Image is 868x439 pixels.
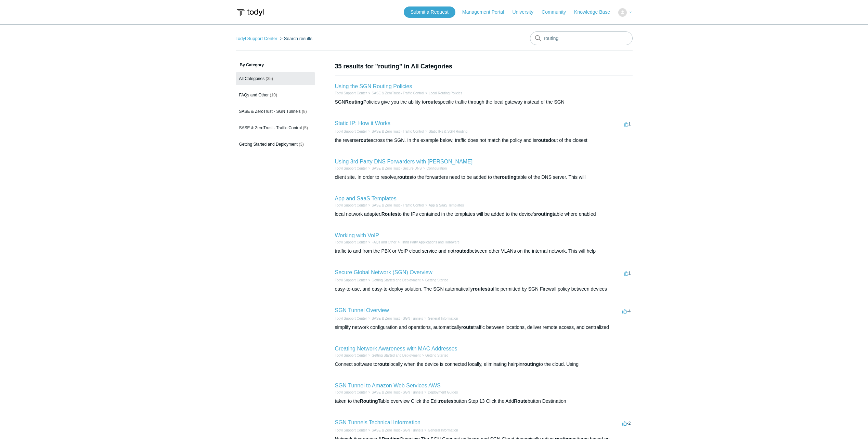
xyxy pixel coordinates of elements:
a: Todyl Support Center [335,203,367,207]
li: SASE & ZeroTrust - Traffic Control [367,129,424,134]
li: Search results [278,36,312,41]
span: 1 [624,270,631,276]
li: SASE & ZeroTrust - Traffic Control [367,203,424,208]
span: Getting Started and Deployment [239,142,298,147]
h3: By Category [236,62,315,68]
a: Todyl Support Center [335,390,367,394]
a: SASE & ZeroTrust - Traffic Control [372,130,424,133]
em: routed [536,137,551,143]
em: routes [439,398,454,404]
li: SASE & ZeroTrust - SGN Tunnels [367,428,423,433]
a: Todyl Support Center [335,167,367,170]
li: SASE & ZeroTrust - Secure DNS [367,166,422,171]
div: the reverse across the SGN. In the example below, traffic does not match the policy and is out of... [335,137,633,144]
a: University [512,9,540,16]
span: (3) [299,142,304,147]
li: Todyl Support Center [335,129,367,134]
a: Getting Started [425,278,448,282]
a: Using the SGN Routing Policies [335,83,412,89]
a: SASE & ZeroTrust - SGN Tunnels [372,390,423,394]
a: Knowledge Base [574,9,617,16]
a: Todyl Support Center [335,130,367,133]
em: routes [397,174,412,180]
span: FAQs and Other [239,93,269,97]
a: Submit a Request [404,6,455,18]
em: route [461,324,473,330]
a: General Information [428,317,458,320]
a: Todyl Support Center [236,36,277,41]
li: SASE & ZeroTrust - SGN Tunnels [367,390,423,395]
a: App and SaaS Templates [335,196,397,201]
a: Getting Started [425,354,448,357]
a: SASE & ZeroTrust - Traffic Control (5) [236,121,315,134]
li: App & SaaS Templates [424,203,464,208]
em: Route [514,398,528,404]
span: (10) [270,93,277,97]
li: Static IPs & SGN Routing [424,129,467,134]
a: Todyl Support Center [335,428,367,432]
a: SASE & ZeroTrust - Traffic Control [372,203,424,207]
a: Getting Started and Deployment (3) [236,138,315,151]
li: Todyl Support Center [335,240,367,245]
a: Configuration [426,167,446,170]
li: General Information [423,428,458,433]
span: 1 [624,121,631,127]
em: routing [522,361,539,367]
a: Todyl Support Center [335,240,367,244]
input: Search [530,31,633,45]
a: Todyl Support Center [335,354,367,357]
div: SGN Policies give you the ability to specific traffic through the local gateway instead of the SGN [335,98,633,106]
span: (5) [303,125,308,130]
h1: 35 results for "routing" in All Categories [335,62,633,71]
div: local network adapter. to the IPs contained in the templates will be added to the device's table ... [335,211,633,218]
a: Local Routing Policies [429,91,462,95]
a: Todyl Support Center [335,278,367,282]
span: SASE & ZeroTrust - Traffic Control [239,125,302,130]
li: Deployment Guides [423,390,458,395]
a: SGN Tunnels Technical Information [335,420,421,425]
em: Routes [381,211,398,217]
span: (8) [302,109,307,114]
li: General Information [423,316,458,321]
div: traffic to and from the PBX or VoIP cloud service and not between other VLANs on the internal net... [335,248,633,255]
div: taken to the Table overview Click the Edit button Step 13 Click the Add button Destination [335,398,633,405]
li: Getting Started [420,278,448,283]
img: Todyl Support Center Help Center home page [236,6,265,19]
li: Todyl Support Center [335,428,367,433]
a: Using 3rd Party DNS Forwarders with [PERSON_NAME] [335,159,473,164]
em: route [359,137,371,143]
li: Local Routing Policies [424,91,462,96]
em: Routing [345,99,363,105]
a: FAQs and Other [372,240,396,244]
a: Community [542,9,573,16]
em: route [377,361,389,367]
li: Todyl Support Center [335,166,367,171]
a: SASE & ZeroTrust - SGN Tunnels [372,317,423,320]
a: SASE & ZeroTrust - SGN Tunnels [372,428,423,432]
li: FAQs and Other [367,240,396,245]
a: Static IPs & SGN Routing [429,130,467,133]
span: (35) [266,76,273,81]
li: Getting Started and Deployment [367,353,420,358]
a: Getting Started and Deployment [372,278,420,282]
li: Todyl Support Center [335,316,367,321]
em: route [426,99,438,105]
a: Working with VoIP [335,232,379,238]
li: Third Party Applications and Hardware [397,240,459,245]
a: Todyl Support Center [335,91,367,95]
span: SASE & ZeroTrust - SGN Tunnels [239,109,301,114]
div: Connect software to locally when the device is connected locally, eliminating hairpin to the clou... [335,361,633,368]
a: SGN Tunnel Overview [335,307,389,313]
em: Routing [360,398,378,404]
span: -4 [622,308,631,314]
li: Todyl Support Center [236,36,279,41]
em: routing [500,174,516,180]
li: Todyl Support Center [335,203,367,208]
li: Todyl Support Center [335,91,367,96]
span: All Categories [239,76,265,81]
span: -2 [622,421,631,426]
li: SASE & ZeroTrust - SGN Tunnels [367,316,423,321]
a: Deployment Guides [428,390,458,394]
a: General Information [428,428,458,432]
a: All Categories (35) [236,72,315,85]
